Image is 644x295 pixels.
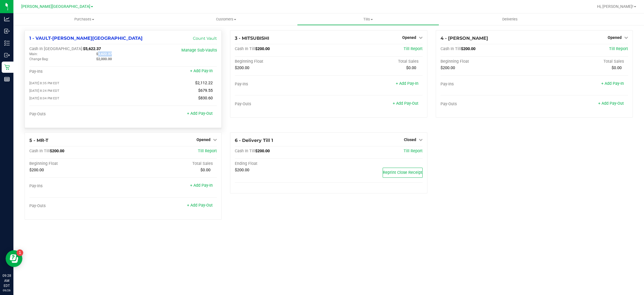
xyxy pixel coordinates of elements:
span: 3 - MITSUBISHI [235,36,269,41]
div: Pay-Ins [29,69,123,74]
a: Till Report [198,149,217,153]
span: Customers [156,17,297,22]
span: $200.00 [29,168,44,172]
div: Beginning Float [235,59,329,64]
inline-svg: Retail [4,64,10,70]
span: $0.00 [406,65,416,70]
span: $2,112.22 [195,81,213,85]
a: Tills [297,13,439,25]
p: 09/26 [3,288,11,292]
span: $200.00 [235,65,249,70]
span: 1 - VAULT-[PERSON_NAME][GEOGRAPHIC_DATA] [29,36,143,41]
span: [DATE] 8:04 PM EDT [29,96,59,100]
span: 6 - Delivery Till 1 [235,138,273,143]
span: [DATE] 8:35 PM EDT [29,81,59,85]
a: + Add Pay-Out [187,203,213,208]
span: Opened [196,137,210,142]
inline-svg: Analytics [4,16,10,22]
a: + Add Pay-In [190,69,213,73]
span: Cash In [GEOGRAPHIC_DATA]: [29,46,83,51]
div: Pay-Ins [235,82,329,87]
span: 5 - MR-T [29,138,48,143]
a: Till Report [609,46,628,51]
div: Pay-Outs [235,102,329,107]
span: Cash In Till [441,46,461,51]
div: Pay-Ins [29,184,123,189]
a: + Add Pay-In [190,183,213,188]
inline-svg: Reports [4,76,10,82]
span: $200.00 [461,46,475,51]
a: + Add Pay-In [601,81,624,86]
span: Purchases [13,17,155,22]
inline-svg: Outbound [4,52,10,58]
span: $0.00 [200,168,210,172]
div: Total Sales [534,59,628,64]
span: Cash In Till [29,149,50,153]
div: Pay-Outs [29,203,123,209]
span: Closed [404,137,416,142]
span: $5,622.37 [83,46,101,51]
div: Pay-Ins [441,82,534,87]
div: Beginning Float [441,59,534,64]
a: Till Report [404,149,423,153]
a: + Add Pay-Out [187,111,213,116]
span: $200.00 [255,46,270,51]
button: Reprint Close Receipt [383,168,423,178]
inline-svg: Inbound [4,28,10,34]
span: Deliveries [495,17,525,22]
span: $200.00 [441,65,455,70]
div: Pay-Outs [29,112,123,117]
a: Manage Sub-Vaults [181,48,217,53]
p: 09:28 AM EDT [3,273,11,288]
span: 4 - [PERSON_NAME] [441,36,488,41]
span: Cash In Till [235,46,255,51]
span: Hi, [PERSON_NAME]! [597,4,633,9]
span: $3,622.37 [96,52,112,56]
span: Change Bag: [29,57,49,61]
a: Till Report [404,46,423,51]
span: Cash In Till [235,149,255,153]
span: Opened [608,35,622,40]
a: Deliveries [439,13,581,25]
a: Count Vault [193,36,217,41]
a: Customers [155,13,297,25]
span: $679.55 [198,88,213,93]
div: Ending Float [235,161,329,166]
div: Beginning Float [29,161,123,166]
inline-svg: Inventory [4,40,10,46]
span: [DATE] 8:24 PM EDT [29,89,59,93]
iframe: Resource center unread badge [16,249,23,256]
a: + Add Pay-In [396,81,418,86]
span: $830.60 [198,96,213,100]
iframe: Resource center [6,250,22,267]
a: Purchases [13,13,155,25]
span: Main: [29,52,38,56]
span: $2,000.00 [96,57,112,61]
span: $200.00 [235,168,249,172]
a: + Add Pay-Out [598,101,624,106]
span: $200.00 [255,149,270,153]
span: Tills [297,17,439,22]
span: Opened [402,35,416,40]
span: $200.00 [50,149,64,153]
a: + Add Pay-Out [393,101,418,106]
div: Total Sales [329,59,423,64]
div: Total Sales [123,161,217,166]
span: $0.00 [612,65,622,70]
span: [PERSON_NAME][GEOGRAPHIC_DATA] [21,4,90,9]
div: Pay-Outs [441,102,534,107]
span: Reprint Close Receipt [383,170,422,175]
